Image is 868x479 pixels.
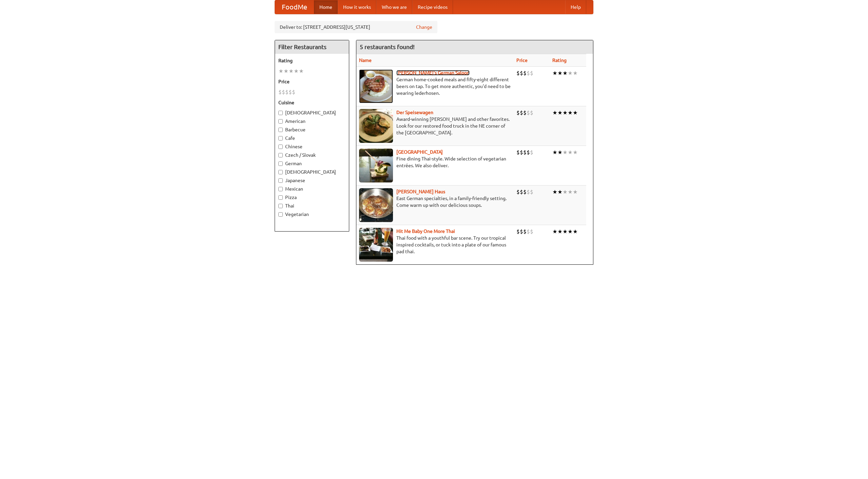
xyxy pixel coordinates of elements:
li: ★ [299,67,304,75]
a: [GEOGRAPHIC_DATA] [396,149,443,155]
li: ★ [573,69,578,77]
p: Thai food with a youthful bar scene. Try our tropical inspired cocktails, or tuck into a plate of... [359,235,511,255]
li: $ [516,188,520,196]
label: Barbecue [278,126,346,133]
input: Chinese [278,145,283,149]
li: $ [520,69,523,77]
div: Deliver to: [STREET_ADDRESS][US_STATE] [275,21,437,33]
input: Barbecue [278,128,283,132]
li: $ [520,109,523,116]
li: $ [527,109,530,116]
li: ★ [557,69,563,77]
li: ★ [563,228,568,235]
li: $ [523,228,527,235]
li: ★ [568,149,573,156]
li: $ [516,228,520,235]
ng-pluralize: 5 restaurants found! [360,44,415,50]
a: [PERSON_NAME]'s German Saloon [396,70,470,75]
input: Japanese [278,178,283,183]
img: speisewagen.jpg [359,109,393,143]
b: Hit Me Baby One More Thai [396,228,455,234]
p: Award-winning [PERSON_NAME] and other favorites. Look for our restored food truck in the NE corne... [359,116,511,136]
label: Thai [278,202,346,209]
label: Vegetarian [278,211,346,218]
li: ★ [289,67,294,75]
a: [PERSON_NAME] Haus [396,189,445,194]
input: Vegetarian [278,212,283,217]
li: $ [282,88,285,96]
li: ★ [568,228,573,235]
img: kohlhaus.jpg [359,188,393,222]
img: esthers.jpg [359,69,393,103]
input: Thai [278,204,283,208]
a: Who we are [376,0,412,14]
h5: Cuisine [278,99,346,106]
a: How it works [338,0,376,14]
li: $ [523,109,527,116]
li: ★ [563,149,568,156]
li: $ [530,188,533,196]
li: ★ [573,188,578,196]
a: Price [516,58,528,63]
li: $ [278,88,282,96]
a: Recipe videos [412,0,453,14]
li: $ [530,228,533,235]
li: ★ [573,228,578,235]
h5: Price [278,78,346,85]
li: ★ [563,109,568,116]
label: Pizza [278,194,346,201]
input: Cafe [278,136,283,140]
a: FoodMe [275,0,314,14]
a: Der Speisewagen [396,110,433,115]
a: Name [359,58,372,63]
li: ★ [557,188,563,196]
li: $ [516,109,520,116]
li: ★ [557,109,563,116]
p: Fine dining Thai-style. Wide selection of vegetarian entrées. We also deliver. [359,155,511,169]
li: $ [527,228,530,235]
a: Home [314,0,338,14]
li: $ [516,69,520,77]
label: Japanese [278,177,346,184]
li: ★ [568,109,573,116]
input: Czech / Slovak [278,153,283,157]
li: ★ [278,67,283,75]
a: Change [416,24,432,30]
li: ★ [563,69,568,77]
input: [DEMOGRAPHIC_DATA] [278,170,283,174]
label: German [278,160,346,167]
img: babythai.jpg [359,228,393,262]
label: Cafe [278,135,346,141]
li: $ [516,149,520,156]
li: ★ [563,188,568,196]
li: ★ [568,69,573,77]
input: German [278,161,283,166]
li: ★ [552,109,557,116]
li: $ [520,228,523,235]
img: satay.jpg [359,149,393,182]
li: $ [520,149,523,156]
h5: Rating [278,57,346,64]
label: [DEMOGRAPHIC_DATA] [278,169,346,175]
li: $ [523,69,527,77]
label: American [278,118,346,125]
li: ★ [557,228,563,235]
label: Czech / Slovak [278,152,346,158]
li: ★ [573,149,578,156]
input: [DEMOGRAPHIC_DATA] [278,111,283,115]
input: Pizza [278,195,283,200]
li: ★ [552,228,557,235]
li: $ [527,188,530,196]
li: ★ [552,149,557,156]
input: Mexican [278,187,283,191]
label: [DEMOGRAPHIC_DATA] [278,109,346,116]
li: $ [520,188,523,196]
li: ★ [294,67,299,75]
li: $ [292,88,295,96]
li: ★ [552,188,557,196]
li: $ [530,149,533,156]
li: $ [523,188,527,196]
li: ★ [568,188,573,196]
